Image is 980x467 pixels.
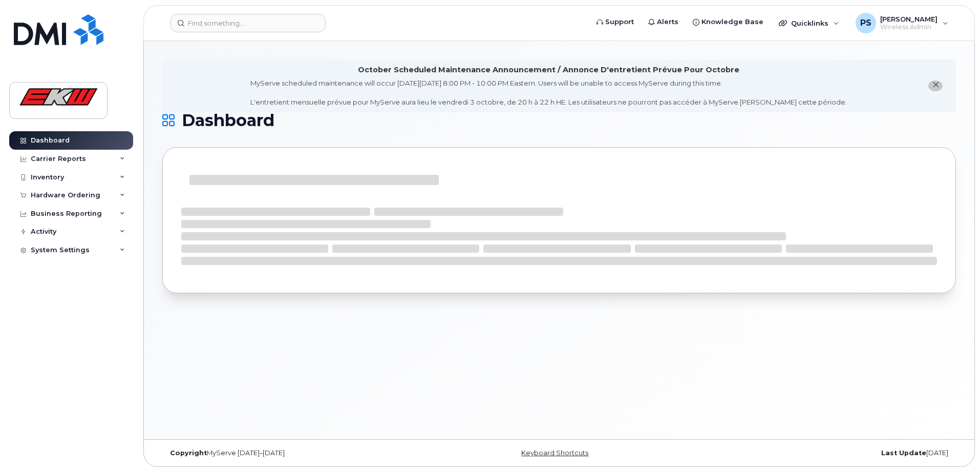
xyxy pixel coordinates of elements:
a: Keyboard Shortcuts [521,449,588,457]
div: MyServe scheduled maintenance will occur [DATE][DATE] 8:00 PM - 10:00 PM Eastern. Users will be u... [250,78,847,107]
span: Dashboard [182,113,274,128]
div: [DATE] [691,449,956,457]
div: October Scheduled Maintenance Announcement / Annonce D'entretient Prévue Pour Octobre [358,65,739,75]
button: close notification [928,80,943,91]
strong: Last Update [881,449,926,457]
strong: Copyright [170,449,207,457]
div: MyServe [DATE]–[DATE] [162,449,427,457]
